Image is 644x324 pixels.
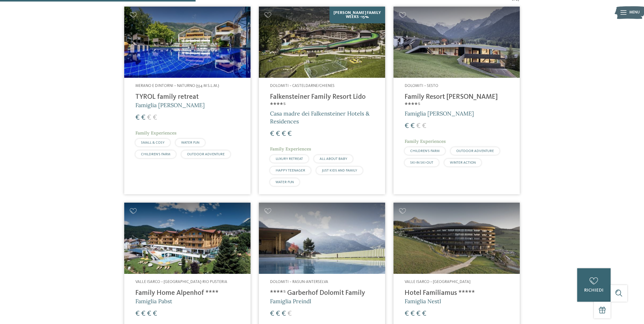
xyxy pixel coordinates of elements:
[270,310,274,317] span: €
[577,268,611,302] a: richiedi
[405,122,409,130] span: €
[422,122,426,130] span: €
[276,180,294,184] span: WATER FUN
[135,93,239,101] h4: TYROL family retreat
[276,130,280,138] span: €
[135,298,172,305] span: Famiglia Pabst
[135,102,205,109] span: Famiglia [PERSON_NAME]
[124,7,251,78] img: Familien Wellness Residence Tyrol ****
[187,153,225,156] span: OUTDOOR ADVENTURE
[135,310,140,317] span: €
[405,93,509,110] h4: Family Resort [PERSON_NAME] ****ˢ
[322,169,357,172] span: JUST KIDS AND FAMILY
[450,161,476,164] span: WINTER ACTION
[259,203,385,274] img: Cercate un hotel per famiglie? Qui troverete solo i migliori!
[405,280,470,284] span: Valle Isarco – [GEOGRAPHIC_DATA]
[416,310,421,317] span: €
[135,84,219,88] span: Merano e dintorni – Naturno (554 m s.l.m.)
[282,310,286,317] span: €
[422,310,426,317] span: €
[135,289,239,297] h4: Family Home Alpenhof ****
[276,169,305,172] span: HAPPY TEENAGER
[276,157,303,161] span: LUXURY RETREAT
[270,84,335,88] span: Dolomiti – Casteldarne/Chienes
[153,310,157,317] span: €
[270,130,274,138] span: €
[124,203,251,274] img: Family Home Alpenhof ****
[270,298,311,305] span: Famiglia Preindl
[124,7,251,194] a: Cercate un hotel per famiglie? Qui troverete solo i migliori! Merano e dintorni – Naturno (554 m ...
[410,122,415,130] span: €
[584,288,604,293] span: richiedi
[259,7,385,194] a: Cercate un hotel per famiglie? Qui troverete solo i migliori! [PERSON_NAME] Family Weeks -15% Dol...
[416,122,421,130] span: €
[147,310,151,317] span: €
[320,157,347,161] span: ALL ABOUT BABY
[287,310,292,317] span: €
[270,146,311,152] span: Family Experiences
[410,149,440,153] span: CHILDREN’S FARM
[405,110,474,117] span: Famiglia [PERSON_NAME]
[393,203,520,274] img: Cercate un hotel per famiglie? Qui troverete solo i migliori!
[270,93,374,110] h4: Falkensteiner Family Resort Lido ****ˢ
[147,114,151,121] span: €
[270,110,369,125] span: Casa madre dei Falkensteiner Hotels & Residences
[287,130,292,138] span: €
[141,141,164,144] span: SMALL & COSY
[456,149,494,153] span: OUTDOOR ADVENTURE
[153,114,157,121] span: €
[141,153,170,156] span: CHILDREN’S FARM
[405,310,409,317] span: €
[276,310,280,317] span: €
[141,310,146,317] span: €
[405,84,438,88] span: Dolomiti – Sesto
[270,280,328,284] span: Dolomiti – Rasun-Anterselva
[135,114,140,121] span: €
[135,130,177,136] span: Family Experiences
[270,289,374,297] h4: ****ˢ Garberhof Dolomit Family
[393,7,520,78] img: Family Resort Rainer ****ˢ
[410,310,415,317] span: €
[141,114,146,121] span: €
[405,298,441,305] span: Famiglia Nestl
[135,280,227,284] span: Valle Isarco – [GEOGRAPHIC_DATA]-Rio Pusteria
[282,130,286,138] span: €
[393,7,520,194] a: Cercate un hotel per famiglie? Qui troverete solo i migliori! Dolomiti – Sesto Family Resort [PER...
[181,141,199,144] span: WATER FUN
[410,161,433,164] span: SKI-IN SKI-OUT
[405,138,446,144] span: Family Experiences
[259,7,385,78] img: Cercate un hotel per famiglie? Qui troverete solo i migliori!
